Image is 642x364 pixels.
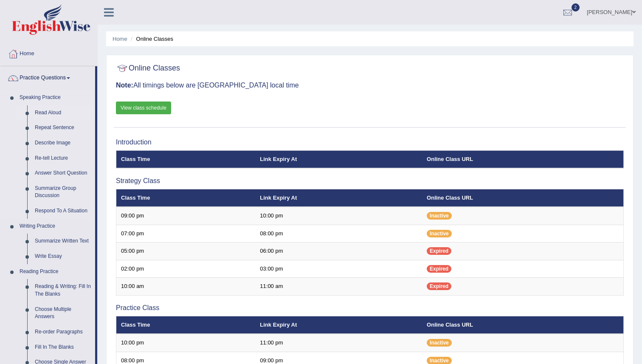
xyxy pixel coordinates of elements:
a: Answer Short Question [31,166,95,181]
li: Online Classes [129,35,173,43]
span: Expired [427,265,451,273]
h3: Introduction [116,138,624,146]
a: Home [113,36,127,42]
td: 09:00 pm [116,207,256,225]
td: 10:00 pm [116,334,256,352]
th: Online Class URL [422,150,623,168]
a: Respond To A Situation [31,203,95,219]
a: Home [0,42,97,63]
th: Online Class URL [422,189,623,207]
td: 07:00 pm [116,225,256,243]
span: Inactive [427,230,452,237]
a: Summarize Written Text [31,234,95,249]
h3: All timings below are [GEOGRAPHIC_DATA] local time [116,82,624,89]
td: 10:00 pm [255,207,422,225]
b: Note: [116,82,133,89]
a: Choose Multiple Answers [31,302,95,324]
td: 06:00 pm [255,243,422,260]
h3: Practice Class [116,304,624,312]
th: Class Time [116,189,256,207]
span: Expired [427,247,451,255]
td: 11:00 am [255,278,422,296]
th: Link Expiry At [255,316,422,334]
a: Reading Practice [16,264,95,279]
a: Read Aloud [31,105,95,121]
a: Speaking Practice [16,90,95,105]
span: 2 [572,3,580,11]
td: 11:00 pm [255,334,422,352]
a: Practice Questions [0,66,95,87]
a: Write Essay [31,249,95,264]
a: Writing Practice [16,219,95,234]
a: Re-order Paragraphs [31,324,95,340]
th: Class Time [116,150,256,168]
a: Fill In The Blanks [31,340,95,355]
span: Inactive [427,212,452,220]
th: Online Class URL [422,316,623,334]
td: 08:00 pm [255,225,422,243]
h3: Strategy Class [116,177,624,185]
th: Link Expiry At [255,189,422,207]
td: 03:00 pm [255,260,422,278]
th: Link Expiry At [255,150,422,168]
a: Describe Image [31,135,95,151]
td: 10:00 am [116,278,256,296]
span: Inactive [427,339,452,347]
th: Class Time [116,316,256,334]
a: Re-tell Lecture [31,151,95,166]
td: 02:00 pm [116,260,256,278]
a: View class schedule [116,102,171,114]
a: Repeat Sentence [31,120,95,135]
a: Summarize Group Discussion [31,181,95,203]
span: Expired [427,282,451,290]
h2: Online Classes [116,62,180,75]
td: 05:00 pm [116,243,256,260]
a: Reading & Writing: Fill In The Blanks [31,279,95,302]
